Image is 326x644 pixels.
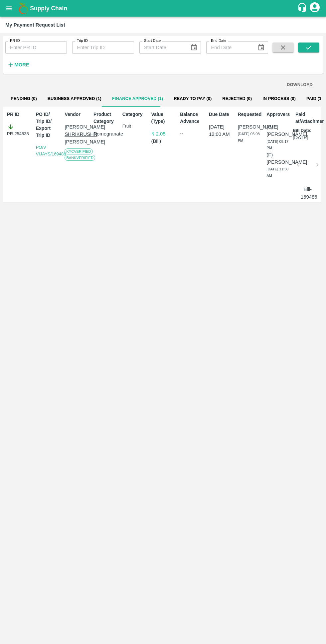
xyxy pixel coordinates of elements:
div: -- [180,130,204,137]
button: open drawer [1,1,17,16]
span: KYC Verified [65,148,92,154]
p: Paid at/Attachments [295,111,319,125]
button: DOWNLOAD [284,79,315,91]
p: Balance Advance [180,111,204,125]
span: [DATE] 05:17 PM [266,139,288,150]
p: [DATE] [293,134,308,141]
p: [DATE] 12:00 AM [209,123,233,138]
label: PR ID [10,38,20,44]
p: Fruit [122,123,146,130]
label: Trip ID [77,38,88,44]
button: More [5,59,31,70]
a: Supply Chain [30,4,297,13]
p: Requested [238,111,261,118]
p: ₹ 2.05 [151,130,175,138]
button: Rejected (0) [217,91,257,107]
p: Bill Date: [293,128,311,134]
span: [DATE] 05:08 PM [238,132,260,142]
button: Choose date [255,41,267,54]
p: PR ID [7,111,31,118]
p: Pomegranate [93,130,117,138]
p: Vendor [65,111,88,118]
label: Start Date [144,38,161,44]
p: ( Bill ) [151,138,175,145]
p: Product Category [93,111,117,125]
div: account of current user [309,1,321,15]
p: (F) [PERSON_NAME] [266,151,290,166]
p: PO ID/ Trip ID/ Export Trip ID [36,111,60,139]
input: End Date [206,41,252,54]
p: (B) [PERSON_NAME] [266,123,290,138]
p: [PERSON_NAME] SHRIKRUSHN [PERSON_NAME] [65,123,88,145]
strong: More [14,62,29,67]
input: Enter PR ID [5,41,67,54]
div: customer-support [297,2,309,14]
span: [DATE] 11:50 AM [266,167,288,178]
label: End Date [211,38,226,44]
a: PO/V VIJAYS/169486 [36,145,66,156]
p: [PERSON_NAME] [238,123,261,131]
div: PR-254538 [7,123,31,137]
button: Choose date [188,41,200,54]
input: Enter Trip ID [72,41,134,54]
button: Finance Approved (1) [107,91,168,107]
input: Start Date [139,41,185,54]
button: Ready To Pay (0) [168,91,217,107]
div: My Payment Request List [5,21,65,29]
button: Pending (0) [5,91,42,107]
p: Due Date [209,111,233,118]
img: logo [17,2,30,15]
button: In Process (0) [257,91,301,107]
span: Bank Verified [65,155,95,161]
p: Approvers [266,111,290,118]
button: Business Approved (1) [42,91,107,107]
p: Value (Type) [151,111,175,125]
p: Category [122,111,146,118]
b: Supply Chain [30,5,67,12]
p: Bill-169486 [301,186,315,201]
